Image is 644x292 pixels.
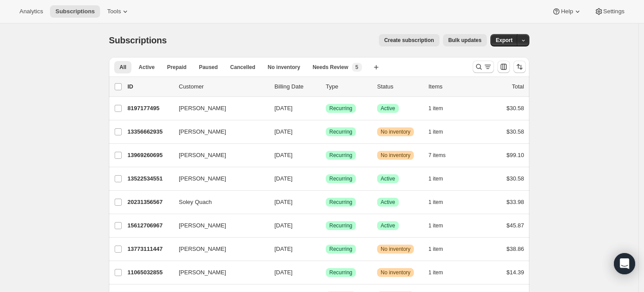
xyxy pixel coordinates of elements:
span: Paused [199,64,218,71]
button: Analytics [14,5,48,18]
button: 1 item [428,126,453,138]
p: Total [512,82,524,91]
span: No inventory [381,269,410,276]
span: $30.58 [506,105,524,111]
span: Recurring [329,222,352,229]
button: Create new view [369,61,383,73]
span: Active [381,105,395,112]
button: 1 item [428,243,453,255]
span: 1 item [428,269,443,276]
span: [PERSON_NAME] [179,245,226,254]
button: [PERSON_NAME] [174,125,262,139]
span: [PERSON_NAME] [179,127,226,136]
span: Subscriptions [55,8,95,15]
span: Recurring [329,105,352,112]
button: [PERSON_NAME] [174,148,262,162]
span: [DATE] [274,152,293,158]
button: 1 item [428,102,453,115]
p: 8197177495 [127,104,172,113]
span: [DATE] [274,199,293,205]
button: Settings [589,5,630,18]
span: All [120,64,126,71]
button: Sort the results [513,61,526,73]
span: Subscriptions [109,35,167,45]
div: Items [428,82,473,91]
span: No inventory [268,64,300,71]
button: 1 item [428,196,453,208]
span: Recurring [329,246,352,253]
span: [PERSON_NAME] [179,174,226,183]
button: Help [547,5,587,18]
span: Needs Review [312,64,348,71]
span: Export [496,37,513,44]
button: 7 items [428,149,455,161]
span: Soley Quach [179,198,212,207]
div: 13773111447[PERSON_NAME][DATE]SuccessRecurringWarningNo inventory1 item$38.86 [127,243,524,255]
div: 8197177495[PERSON_NAME][DATE]SuccessRecurringSuccessActive1 item$30.58 [127,102,524,115]
div: 15612706967[PERSON_NAME][DATE]SuccessRecurringSuccessActive1 item$45.87 [127,219,524,232]
span: [DATE] [274,105,293,111]
span: [DATE] [274,128,293,135]
span: [DATE] [274,246,293,252]
p: 15612706967 [127,221,172,230]
p: ID [127,82,172,91]
p: 13773111447 [127,245,172,254]
span: 1 item [428,246,443,253]
p: Billing Date [274,82,319,91]
span: Bulk updates [448,37,482,44]
button: Subscriptions [50,5,100,18]
button: 1 item [428,266,453,279]
span: 7 items [428,152,446,159]
span: No inventory [381,246,410,253]
button: 1 item [428,173,453,185]
button: Bulk updates [443,34,487,46]
span: Recurring [329,128,352,135]
span: Recurring [329,175,352,182]
span: $38.86 [506,246,524,252]
div: 13969260695[PERSON_NAME][DATE]SuccessRecurringWarningNo inventory7 items$99.10 [127,149,524,161]
span: [PERSON_NAME] [179,221,226,230]
div: 20231356567Soley Quach[DATE]SuccessRecurringSuccessActive1 item$33.98 [127,196,524,208]
button: Export [490,34,518,46]
div: 11065032855[PERSON_NAME][DATE]SuccessRecurringWarningNo inventory1 item$14.39 [127,266,524,279]
span: 1 item [428,105,443,112]
span: [PERSON_NAME] [179,104,226,113]
div: 13522534551[PERSON_NAME][DATE]SuccessRecurringSuccessActive1 item$30.58 [127,173,524,185]
span: Recurring [329,269,352,276]
span: [PERSON_NAME] [179,151,226,160]
span: 1 item [428,175,443,182]
span: Active [139,64,154,71]
span: $30.58 [506,128,524,135]
span: [DATE] [274,222,293,229]
span: Active [381,175,395,182]
span: $45.87 [506,222,524,229]
p: 11065032855 [127,268,172,277]
span: [DATE] [274,269,293,276]
button: 1 item [428,219,453,232]
button: Tools [102,5,135,18]
span: No inventory [381,128,410,135]
span: Recurring [329,199,352,206]
button: [PERSON_NAME] [174,172,262,186]
button: [PERSON_NAME] [174,219,262,233]
span: No inventory [381,152,410,159]
button: [PERSON_NAME] [174,265,262,280]
button: Search and filter results [473,61,494,73]
span: Settings [603,8,625,15]
p: 13356662935 [127,127,172,136]
span: $14.39 [506,269,524,276]
span: 1 item [428,128,443,135]
span: 5 [355,64,359,71]
span: Active [381,222,395,229]
div: Open Intercom Messenger [614,253,635,274]
span: Help [561,8,573,15]
button: [PERSON_NAME] [174,101,262,115]
p: 13969260695 [127,151,172,160]
button: Create subscription [379,34,440,46]
span: [DATE] [274,175,293,182]
span: 1 item [428,222,443,229]
p: 13522534551 [127,174,172,183]
div: 13356662935[PERSON_NAME][DATE]SuccessRecurringWarningNo inventory1 item$30.58 [127,126,524,138]
span: Prepaid [167,64,186,71]
div: IDCustomerBilling DateTypeStatusItemsTotal [127,82,524,91]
